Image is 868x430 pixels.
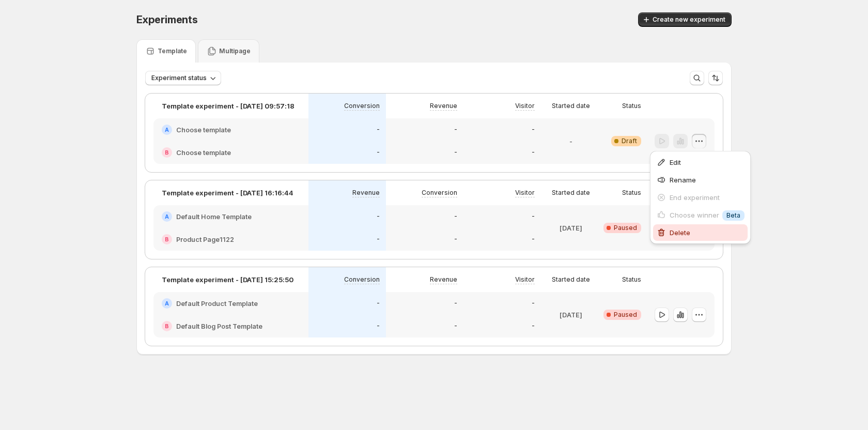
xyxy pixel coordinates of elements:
p: Started date [552,102,590,110]
p: Started date [552,189,590,197]
p: - [377,212,380,221]
p: - [377,126,380,134]
p: - [569,136,572,146]
p: Multipage [219,47,251,55]
span: Create new experiment [653,16,725,24]
p: - [454,148,457,157]
p: Revenue [430,275,457,284]
h2: B [165,149,169,156]
h2: Choose template [176,125,231,135]
h2: A [165,213,169,220]
p: - [454,299,457,308]
button: Create new experiment [638,12,732,27]
button: Experiment status [145,71,221,85]
p: [DATE] [560,310,582,320]
p: - [454,126,457,134]
h2: Default Product Template [176,298,258,309]
h2: A [165,300,169,306]
p: - [532,322,535,330]
p: Conversion [422,189,457,197]
p: - [377,148,380,157]
p: - [377,322,380,330]
p: Revenue [352,189,380,197]
p: Template experiment - [DATE] 09:57:18 [162,101,295,111]
span: Edit [670,158,681,166]
p: Conversion [344,275,380,284]
h2: Default Home Template [176,211,252,222]
p: - [532,299,535,308]
p: Visitor [515,275,535,284]
p: - [377,299,380,308]
button: Sort the results [708,71,723,85]
span: Paused [614,311,637,319]
span: End experiment [670,193,720,202]
button: Edit [653,154,748,171]
p: Status [622,189,641,197]
button: Delete [653,224,748,241]
p: Conversion [344,102,380,110]
p: - [454,322,457,330]
p: - [532,126,535,134]
p: Template experiment - [DATE] 15:25:50 [162,274,293,285]
p: Status [622,275,641,284]
span: Choose winner [670,211,719,219]
button: Rename [653,172,748,188]
button: Choose winnerInfoBeta [653,207,748,223]
p: Template experiment - [DATE] 16:16:44 [162,188,293,198]
p: - [377,235,380,243]
p: - [532,148,535,157]
p: Revenue [430,102,457,110]
span: Rename [670,176,696,184]
p: Started date [552,275,590,284]
p: Status [622,102,641,110]
h2: Product Page1122 [176,234,234,244]
p: Visitor [515,102,535,110]
h2: Choose template [176,147,231,158]
span: Beta [726,211,740,220]
span: Experiments [136,13,198,26]
span: Delete [670,228,690,237]
button: End experiment [653,189,748,206]
p: - [454,212,457,221]
p: [DATE] [560,223,582,233]
p: - [532,212,535,221]
span: Draft [622,137,637,145]
p: Visitor [515,189,535,197]
span: Experiment status [151,74,207,82]
h2: A [165,127,169,133]
span: Paused [614,224,637,232]
p: Template [158,47,187,55]
p: - [454,235,457,243]
h2: Default Blog Post Template [176,321,262,331]
h2: B [165,236,169,242]
p: - [532,235,535,243]
h2: B [165,323,169,329]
